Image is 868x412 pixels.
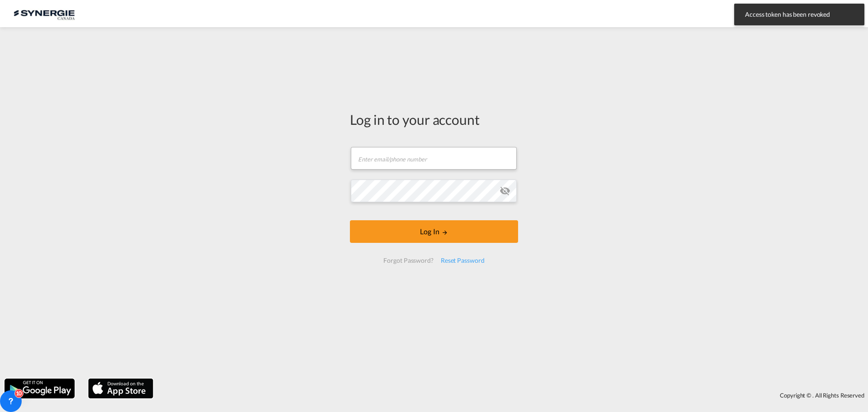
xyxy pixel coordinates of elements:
img: google.png [4,378,75,399]
img: apple.png [87,378,154,399]
img: 1f56c880d42311ef80fc7dca854c8e59.png [14,4,75,24]
button: LOGIN [350,220,518,243]
input: Enter email/phone number [351,147,517,170]
div: Log in to your account [350,110,518,129]
div: Copyright © . All Rights Reserved [158,388,868,403]
md-icon: icon-eye-off [500,185,510,196]
div: Forgot Password? [380,252,437,269]
span: Access token has been revoked [742,10,856,19]
div: Reset Password [437,252,488,269]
